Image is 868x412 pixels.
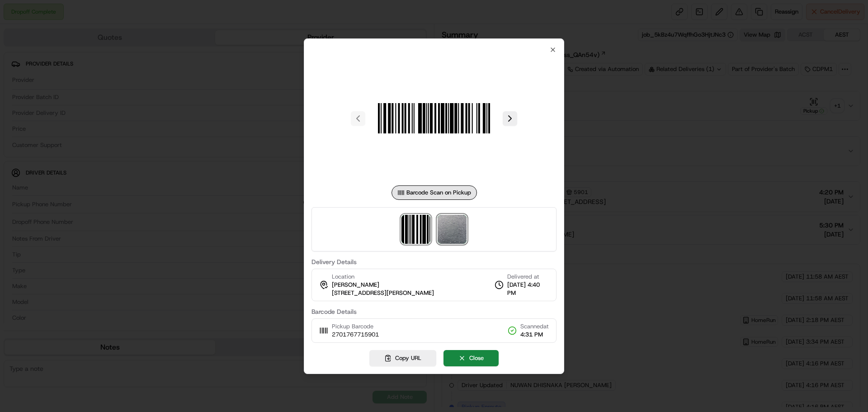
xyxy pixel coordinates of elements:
span: [DATE] 4:40 PM [507,281,549,297]
button: Copy URL [369,350,436,366]
img: barcode_scan_on_pickup image [401,215,430,244]
span: Location [332,273,354,281]
div: Barcode Scan on Pickup [392,185,477,200]
label: Delivery Details [311,259,557,265]
span: Scanned at [520,322,549,331]
img: barcode_scan_on_pickup image [369,53,499,184]
button: Close [443,350,499,366]
label: Barcode Details [311,308,557,315]
span: 2701767715901 [332,331,379,339]
img: photo_proof_of_delivery image [438,215,467,244]
span: Delivered at [507,273,549,281]
span: 4:31 PM [520,331,549,339]
span: Pickup Barcode [332,322,379,331]
span: [STREET_ADDRESS][PERSON_NAME] [332,289,434,297]
span: [PERSON_NAME] [332,281,379,289]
